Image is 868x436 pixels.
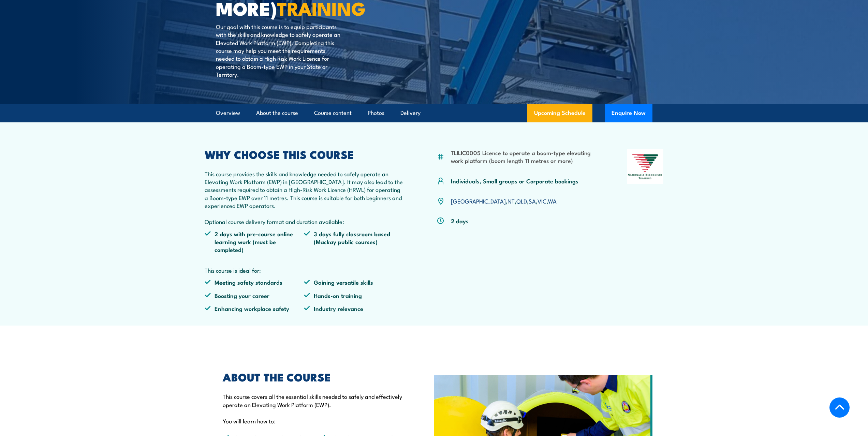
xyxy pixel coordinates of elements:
p: , , , , , [451,197,557,205]
p: Our goal with this course is to equip participants with the skills and knowledge to safely operat... [216,22,340,78]
li: Industry relevance [304,304,403,312]
li: Boosting your career [205,291,304,299]
h2: ABOUT THE COURSE [223,372,403,381]
li: Meeting safety standards [205,278,304,286]
li: 3 days fully classroom based (Mackay public courses) [304,230,403,254]
li: TLILIC0005 Licence to operate a boom-type elevating work platform (boom length 11 metres or more) [451,149,594,165]
a: [GEOGRAPHIC_DATA] [451,197,506,205]
li: Enhancing workplace safety [205,304,304,312]
a: Overview [216,104,240,122]
a: QLD [516,197,527,205]
p: This course covers all the essential skills needed to safely and effectively operate an Elevating... [223,392,403,408]
h2: WHY CHOOSE THIS COURSE [205,149,404,159]
img: Nationally Recognised Training logo. [627,149,664,184]
a: SA [529,197,536,205]
p: 2 days [451,217,469,225]
a: Upcoming Schedule [527,104,592,122]
li: Gaining versatile skills [304,278,403,286]
p: This course is ideal for: [205,266,404,274]
a: Delivery [400,104,421,122]
a: Photos [368,104,384,122]
button: Enquire Now [605,104,652,122]
p: Individuals, Small groups or Corporate bookings [451,177,578,185]
a: VIC [538,197,546,205]
p: This course provides the skills and knowledge needed to safely operate an Elevating Work Platform... [205,170,404,226]
a: About the course [256,104,298,122]
a: WA [548,197,557,205]
li: 2 days with pre-course online learning work (must be completed) [205,230,304,254]
li: Hands-on training [304,291,403,299]
a: Course content [314,104,352,122]
p: You will learn how to: [223,417,403,425]
a: NT [507,197,515,205]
